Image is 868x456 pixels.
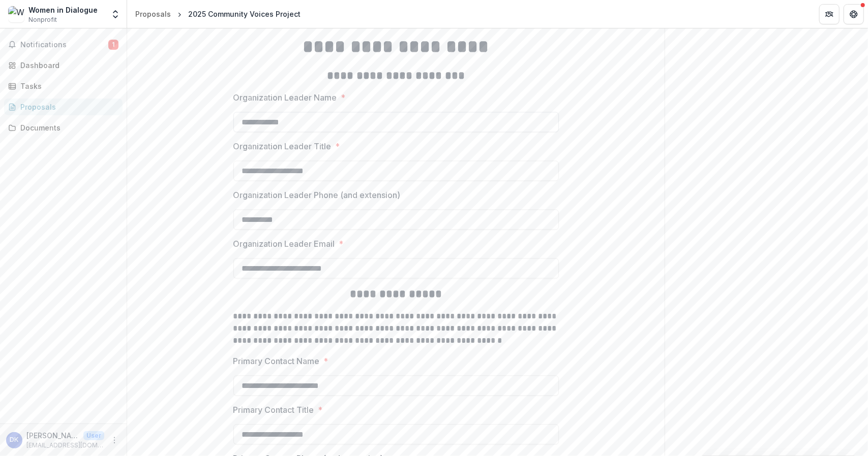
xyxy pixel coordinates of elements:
[233,189,401,201] p: Organization Leader Phone (and extension)
[20,122,114,133] div: Documents
[233,404,314,416] p: Primary Contact Title
[4,37,123,53] button: Notifications1
[4,78,123,94] a: Tasks
[4,57,123,74] a: Dashboard
[28,15,57,24] span: Nonprofit
[28,5,98,15] div: Women in Dialogue
[108,434,121,446] button: More
[844,4,864,24] button: Get Help
[135,9,171,19] div: Proposals
[20,81,114,91] div: Tasks
[4,119,123,136] a: Documents
[20,60,114,71] div: Dashboard
[131,7,305,21] nav: breadcrumb
[10,437,19,443] div: Dean Kendall
[233,140,332,152] p: Organization Leader Title
[20,102,114,112] div: Proposals
[233,238,335,250] p: Organization Leader Email
[83,431,104,440] p: User
[233,355,320,367] p: Primary Contact Name
[108,40,118,50] span: 1
[131,7,175,21] a: Proposals
[26,430,79,441] p: [PERSON_NAME]
[8,6,24,22] img: Women in Dialogue
[108,4,123,24] button: Open entity switcher
[233,91,337,104] p: Organization Leader Name
[26,441,104,450] p: [EMAIL_ADDRESS][DOMAIN_NAME]
[20,41,108,49] span: Notifications
[4,99,123,115] a: Proposals
[188,9,301,19] div: 2025 Community Voices Project
[819,4,840,24] button: Partners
